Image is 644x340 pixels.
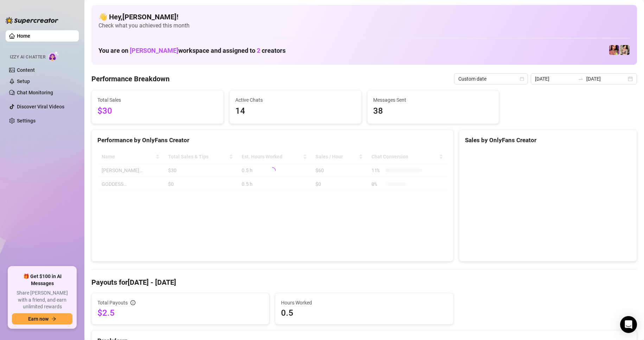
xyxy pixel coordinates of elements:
[373,105,493,118] span: 38
[130,300,135,305] span: info-circle
[12,290,72,310] span: Share [PERSON_NAME] with a friend, and earn unlimited rewards
[98,47,286,55] h1: You are on workspace and assigned to creators
[97,136,447,145] div: Performance by OnlyFans Creator
[458,74,524,84] span: Custom date
[257,47,260,54] span: 2
[465,136,631,145] div: Sales by OnlyFans Creator
[520,77,524,81] span: calendar
[97,105,218,118] span: $30
[17,104,64,109] a: Discover Viral Videos
[586,75,626,83] input: End date
[17,67,35,73] a: Content
[578,76,584,82] span: swap-right
[17,90,53,95] a: Chat Monitoring
[235,96,356,104] span: Active Chats
[269,167,276,174] span: loading
[91,277,637,287] h4: Payouts for [DATE] - [DATE]
[235,105,356,118] span: 14
[48,51,59,61] img: AI Chatter
[51,316,56,321] span: arrow-right
[17,118,36,124] a: Settings
[281,299,447,307] span: Hours Worked
[17,33,30,39] a: Home
[535,75,575,83] input: Start date
[609,45,619,55] img: GODDESS
[17,78,30,84] a: Setup
[373,96,493,104] span: Messages Sent
[281,307,447,319] span: 0.5
[578,76,584,82] span: to
[98,12,630,22] h4: 👋 Hey, [PERSON_NAME] !
[28,316,49,322] span: Earn now
[130,47,178,54] span: [PERSON_NAME]
[6,17,58,24] img: logo-BBDzfeDw.svg
[10,54,45,61] span: Izzy AI Chatter
[91,74,170,84] h4: Performance Breakdown
[97,299,128,307] span: Total Payouts
[12,273,72,287] span: 🎁 Get $100 in AI Messages
[620,45,630,55] img: Jenna
[98,22,630,30] span: Check what you achieved this month
[97,96,218,104] span: Total Sales
[97,307,263,319] span: $2.5
[12,313,72,325] button: Earn nowarrow-right
[620,316,637,333] div: Open Intercom Messenger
